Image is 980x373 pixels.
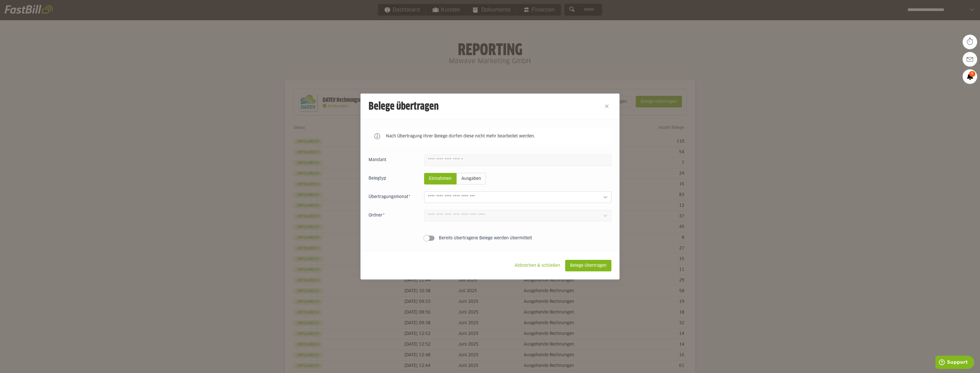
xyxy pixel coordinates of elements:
[510,260,565,271] sl-button: Abbrechen & schließen
[456,173,486,184] sl-radio-button: Ausgaben
[565,260,611,271] sl-button: Belege übertragen
[963,69,977,84] a: 6
[424,173,456,184] sl-radio-button: Einnahmen
[969,71,975,77] span: 6
[935,356,974,370] iframe: Öffnet ein Widget, in dem Sie weitere Informationen finden
[369,235,611,241] sl-switch: Bereits übertragene Belege werden übermittelt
